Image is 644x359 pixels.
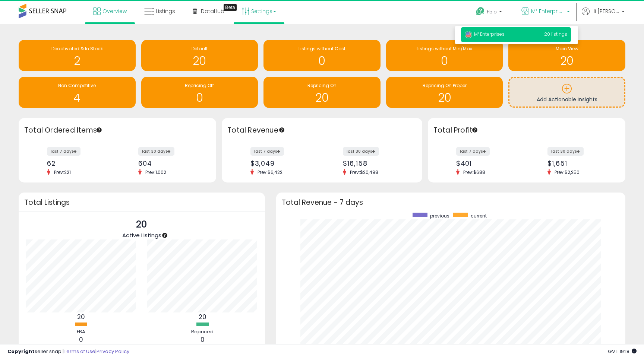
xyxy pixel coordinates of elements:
span: Prev: $20,498 [346,169,382,175]
h1: 0 [267,55,377,67]
div: $16,158 [343,159,409,167]
label: last 7 days [47,147,80,156]
span: 2025-10-12 19:18 GMT [608,348,637,355]
span: Active Listings [122,231,161,239]
h3: Total Profit [433,125,620,136]
a: Terms of Use [64,348,95,355]
h3: Total Revenue [227,125,417,136]
div: $1,651 [547,159,612,167]
span: Listings [156,7,175,15]
div: Tooltip anchor [96,127,102,133]
label: last 30 days [547,147,584,156]
div: Tooltip anchor [471,127,478,133]
div: 604 [138,159,203,167]
span: Main View [556,45,578,52]
span: Prev: $688 [460,169,489,175]
a: Listings without Cost 0 [263,40,381,71]
h3: Total Revenue - 7 days [282,200,620,205]
b: 20 [77,312,85,321]
div: 62 [47,159,112,167]
a: Privacy Policy [97,348,129,355]
span: Overview [102,7,127,15]
b: 0 [79,335,83,344]
a: Add Actionable Insights [509,78,624,107]
span: Listings without Min/Max [417,45,472,52]
span: current [471,213,487,219]
span: Repricing On [307,82,337,89]
a: Help [470,1,509,24]
b: 0 [201,335,205,344]
a: Default 20 [141,40,258,71]
label: last 30 days [343,147,379,156]
a: Hi [PERSON_NAME] [582,7,625,24]
a: Repricing Off 0 [141,77,258,108]
img: usa.png [465,31,472,38]
h1: 20 [145,55,255,67]
label: last 7 days [456,147,490,156]
label: last 30 days [138,147,174,156]
h1: 20 [267,92,377,104]
div: Tooltip anchor [278,127,285,133]
strong: Copyright [7,348,35,355]
span: previous [430,213,449,219]
div: Repriced [180,328,225,336]
div: Tooltip anchor [161,232,168,239]
h3: Total Listings [24,200,259,205]
span: Add Actionable Insights [537,96,597,103]
span: Help [487,9,497,15]
span: Prev: $6,422 [254,169,286,175]
span: Non Competitive [58,82,96,89]
span: Default [192,45,208,52]
a: Non Competitive 4 [19,77,136,108]
span: M² Enterprises [465,31,505,37]
h1: 20 [512,55,622,67]
b: 20 [199,312,206,321]
h1: 20 [390,92,499,104]
span: Prev: 1,002 [142,169,170,175]
a: Repricing On 20 [263,77,381,108]
h1: 0 [390,55,499,67]
span: 20 listings [544,31,567,37]
span: Deactivated & In Stock [51,45,103,52]
h3: Total Ordered Items [24,125,211,136]
h1: 2 [22,55,132,67]
div: $3,049 [250,159,316,167]
a: Repricing On Proper 20 [386,77,503,108]
div: $401 [456,159,521,167]
span: Repricing On Proper [423,82,467,89]
label: last 7 days [250,147,284,156]
span: Prev: 221 [50,169,75,175]
span: Listings without Cost [299,45,345,52]
span: Repricing Off [185,82,214,89]
h1: 0 [145,92,255,104]
p: 20 [122,217,161,232]
a: Deactivated & In Stock 2 [19,40,136,71]
span: Hi [PERSON_NAME] [591,7,619,15]
a: Listings without Min/Max 0 [386,40,503,71]
h1: 4 [22,92,132,104]
span: DataHub [201,7,224,15]
div: FBA [59,328,104,336]
div: Tooltip anchor [224,4,237,11]
span: Prev: $2,250 [551,169,583,175]
div: seller snap | | [7,348,129,355]
a: Main View 20 [508,40,625,71]
span: M² Enterprises [531,7,565,15]
i: Get Help [476,7,485,16]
